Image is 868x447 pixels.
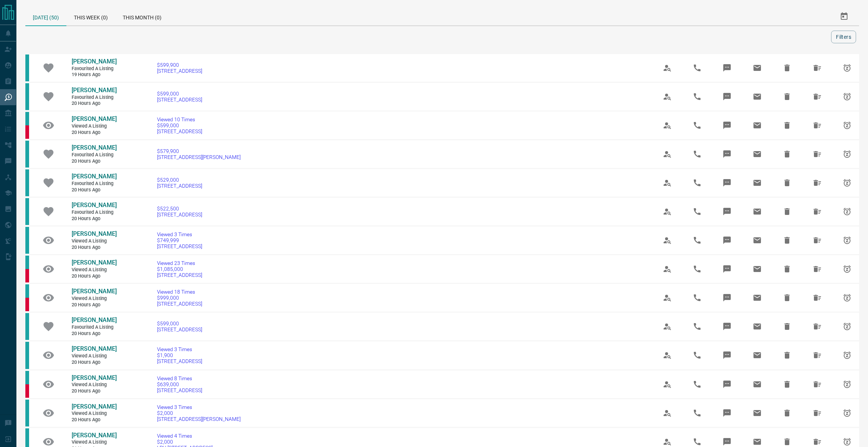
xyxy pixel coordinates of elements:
span: $2,000 [157,410,241,416]
span: Snooze [838,346,856,364]
span: View Profile [658,375,676,393]
span: Message [718,404,736,422]
span: Call [688,346,706,364]
span: Viewed 10 Times [157,116,202,122]
span: [PERSON_NAME] [72,201,117,209]
span: View Profile [658,88,676,106]
span: Snooze [838,289,856,307]
span: Hide [778,88,796,106]
span: [STREET_ADDRESS][PERSON_NAME] [157,416,241,422]
span: 20 hours ago [72,244,116,251]
span: Hide [778,231,796,249]
span: Email [748,375,766,393]
a: [PERSON_NAME] [72,374,116,382]
span: Viewed 3 Times [157,404,241,410]
div: condos.ca [25,256,29,269]
button: Select Date Range [835,7,853,25]
span: Message [718,375,736,393]
a: $529,000[STREET_ADDRESS] [157,177,202,189]
span: Hide [778,318,796,335]
span: Snooze [838,174,856,192]
span: [STREET_ADDRESS] [157,326,202,332]
span: $749,999 [157,237,202,243]
a: $579,900[STREET_ADDRESS][PERSON_NAME] [157,148,241,160]
span: Snooze [838,318,856,335]
a: [PERSON_NAME] [72,87,116,94]
span: Message [718,346,736,364]
span: Email [748,231,766,249]
span: 20 hours ago [72,359,116,366]
span: Hide All from Mariana Hernandez [808,174,826,192]
a: [PERSON_NAME] [72,230,116,238]
span: Message [718,88,736,106]
span: Viewed 18 Times [157,289,202,295]
a: $522,500[STREET_ADDRESS] [157,206,202,218]
span: Viewed 8 Times [157,375,202,381]
span: [PERSON_NAME] [72,173,117,180]
span: Hide [778,375,796,393]
span: 20 hours ago [72,331,116,337]
span: Snooze [838,231,856,249]
span: Snooze [838,88,856,106]
a: [PERSON_NAME] [72,173,116,181]
div: condos.ca [25,313,29,340]
div: This Week (0) [66,7,115,25]
span: Message [718,145,736,163]
span: Call [688,375,706,393]
span: Snooze [838,116,856,134]
span: Hide [778,203,796,221]
span: Message [718,174,736,192]
span: 20 hours ago [72,100,116,107]
span: [PERSON_NAME] [72,115,117,122]
span: Viewed a Listing [72,123,116,129]
div: condos.ca [25,198,29,225]
div: property.ca [25,298,29,311]
span: $529,000 [157,177,202,183]
span: View Profile [658,231,676,249]
span: Call [688,289,706,307]
span: Call [688,59,706,77]
span: View Profile [658,174,676,192]
span: Email [748,404,766,422]
span: Email [748,203,766,221]
a: [PERSON_NAME] [72,115,116,123]
span: Hide [778,289,796,307]
span: Message [718,59,736,77]
button: Filters [831,31,856,43]
span: Viewed a Listing [72,410,116,417]
span: [STREET_ADDRESS] [157,97,202,103]
span: Hide All from Mehrdad Rahimi [808,289,826,307]
span: Call [688,88,706,106]
span: [PERSON_NAME] [72,288,117,295]
span: Call [688,203,706,221]
a: [PERSON_NAME] [72,345,116,353]
span: [PERSON_NAME] [72,87,117,94]
span: Email [748,346,766,364]
span: 20 hours ago [72,388,116,394]
span: Hide All from Ying Sham [808,116,826,134]
span: Viewed 23 Times [157,260,202,266]
a: [PERSON_NAME] [72,432,116,440]
span: 20 hours ago [72,129,116,136]
span: Email [748,116,766,134]
a: Viewed 3 Times$1,900[STREET_ADDRESS] [157,346,202,364]
span: View Profile [658,404,676,422]
span: $999,000 [157,295,202,301]
span: Viewed a Listing [72,382,116,388]
span: Favourited a Listing [72,94,116,101]
span: 20 hours ago [72,273,116,279]
span: Hide All from Kelly Zheng [808,404,826,422]
span: Viewed a Listing [72,296,116,302]
a: Viewed 23 Times$1,085,000[STREET_ADDRESS] [157,260,202,278]
span: View Profile [658,346,676,364]
span: $579,900 [157,148,241,154]
a: $599,000[STREET_ADDRESS] [157,91,202,103]
span: [PERSON_NAME] [72,58,117,65]
span: Snooze [838,145,856,163]
span: Message [718,260,736,278]
span: [STREET_ADDRESS] [157,272,202,278]
span: Hide All from Mariana Hernandez [808,88,826,106]
span: Favourited a Listing [72,152,116,158]
span: Email [748,174,766,192]
span: Viewed a Listing [72,439,116,446]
